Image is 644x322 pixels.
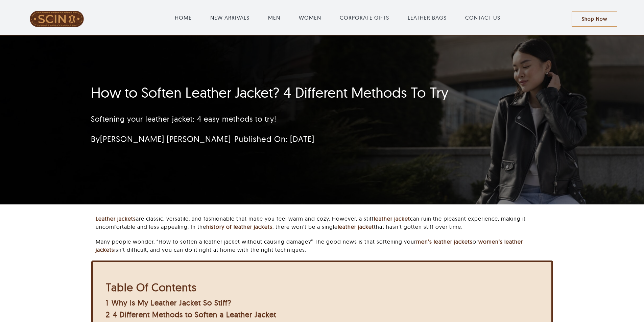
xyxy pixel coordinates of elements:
[96,238,553,254] p: Many people wonder, “How to soften a leather jacket without causing damage?” The good news is tha...
[113,310,276,319] span: 4 Different Methods to Soften a Leather Jacket
[582,16,607,22] span: Shop Now
[572,11,617,27] a: Shop Now
[338,223,374,230] a: leather jacket
[96,215,553,231] p: are classic, versatile, and fashionable that make you feel warm and cozy. However, a stiff can ru...
[234,134,314,144] span: Published On: [DATE]
[268,14,280,22] a: MEN
[106,298,231,307] a: 1 Why Is My Leather Jacket So Stiff?
[206,223,272,230] a: history of leather jackets
[112,298,231,307] span: Why Is My Leather Jacket So Stiff?
[408,14,447,22] a: LEATHER BAGS
[100,134,231,144] a: [PERSON_NAME] [PERSON_NAME]
[91,114,473,125] p: Softening your leather jacket: 4 easy methods to try!
[91,84,473,101] h1: How to Soften Leather Jacket? 4 Different Methods To Try
[340,14,389,22] a: CORPORATE GIFTS
[175,14,192,22] a: HOME
[416,238,473,245] a: men’s leather jackets
[106,298,109,307] span: 1
[106,280,196,294] b: Table Of Contents
[299,14,321,22] a: WOMEN
[106,310,276,319] a: 2 4 Different Methods to Soften a Leather Jacket
[374,215,410,222] a: leather jacket
[465,14,500,22] a: CONTACT US
[96,215,136,222] a: Leather jackets
[106,310,110,319] span: 2
[91,134,231,144] span: By
[104,7,572,28] nav: Main Menu
[210,14,249,22] a: NEW ARRIVALS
